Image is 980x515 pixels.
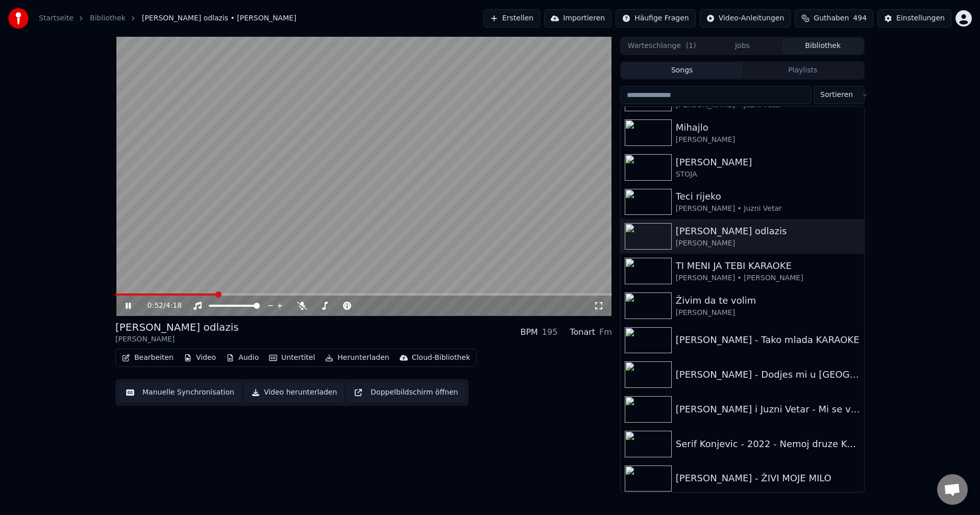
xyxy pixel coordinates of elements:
div: Chat öffnen [937,474,968,505]
div: [PERSON_NAME] odlazis [676,224,860,238]
div: [PERSON_NAME] odlazis [115,320,239,334]
div: [PERSON_NAME] [115,334,239,345]
div: Cloud-Bibliothek [412,353,470,363]
button: Video herunterladen [245,383,344,402]
a: Bibliothek [90,13,126,23]
div: [PERSON_NAME] • Juzni Vetar [676,204,860,214]
a: Startseite [39,13,73,23]
img: youka [8,8,29,29]
div: Živim da te volim [676,293,860,308]
div: [PERSON_NAME] [676,135,860,145]
button: Warteschlange [622,39,702,54]
div: [PERSON_NAME] [676,155,860,169]
button: Video [180,351,220,365]
button: Jobs [702,39,783,54]
button: Untertitel [265,351,319,365]
nav: breadcrumb [39,13,297,23]
div: 195 [542,326,558,338]
button: Playlists [742,63,863,78]
div: STOJA [676,169,860,180]
button: Erstellen [483,9,540,28]
span: Guthaben [814,13,849,23]
div: Tonart [570,326,595,338]
div: [PERSON_NAME] - Tako mlada KARAOKE [676,333,860,347]
div: [PERSON_NAME] - ŽIVI MOJE MILO [676,471,860,485]
button: Guthaben494 [795,9,873,28]
div: / [148,301,172,311]
span: 4:18 [166,301,182,311]
div: TI MENI JA TEBI KARAOKE [676,259,860,273]
button: Audio [222,351,263,365]
div: [PERSON_NAME] [676,238,860,249]
span: Sortieren [820,90,853,100]
button: Manuelle Synchronisation [119,383,241,402]
button: Bearbeiten [118,351,178,365]
div: Fm [599,326,612,338]
span: 494 [853,13,867,23]
span: ( 1 ) [686,41,696,51]
div: [PERSON_NAME] [676,308,860,318]
button: Bibliothek [782,39,863,54]
button: Doppelbildschirm öffnen [348,383,464,402]
span: 0:52 [148,301,163,311]
button: Importieren [544,9,611,28]
button: Songs [622,63,743,78]
button: Häufige Fragen [616,9,696,28]
div: [PERSON_NAME] - Dodjes mi u [GEOGRAPHIC_DATA] [676,367,860,382]
div: Einstellungen [896,13,945,23]
div: Mihajlo [676,120,860,135]
button: Einstellungen [877,9,951,28]
button: Video-Anleitungen [700,9,791,28]
button: Herunterladen [321,351,393,365]
div: Serif Konjevic - 2022 - Nemoj druze KARAOKE [676,437,860,451]
div: Teci rijeko [676,189,860,204]
div: [PERSON_NAME] i Juzni Vetar - Mi se volimo KARAOKE [676,402,860,416]
span: [PERSON_NAME] odlazis • [PERSON_NAME] [142,13,297,23]
div: [PERSON_NAME] • [PERSON_NAME] [676,273,860,283]
div: BPM [520,326,537,338]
